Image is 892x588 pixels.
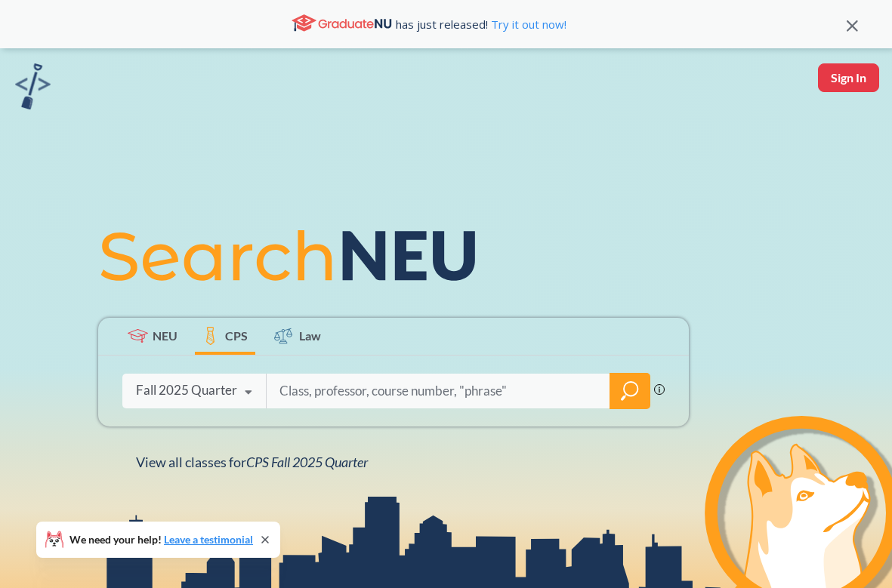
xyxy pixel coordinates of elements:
[488,17,566,32] a: Try it out now!
[610,373,650,409] div: magnifying glass
[153,327,177,344] span: NEU
[69,534,253,545] span: We need your help!
[396,16,566,32] span: has just released!
[136,454,368,470] span: View all classes for
[246,454,368,470] span: CPS Fall 2025 Quarter
[818,63,879,92] button: Sign In
[299,327,321,344] span: Law
[225,327,248,344] span: CPS
[15,63,51,114] a: sandbox logo
[136,382,237,399] div: Fall 2025 Quarter
[15,63,51,109] img: sandbox logo
[278,375,599,407] input: Class, professor, course number, "phrase"
[621,380,639,402] svg: magnifying glass
[164,533,253,546] a: Leave a testimonial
